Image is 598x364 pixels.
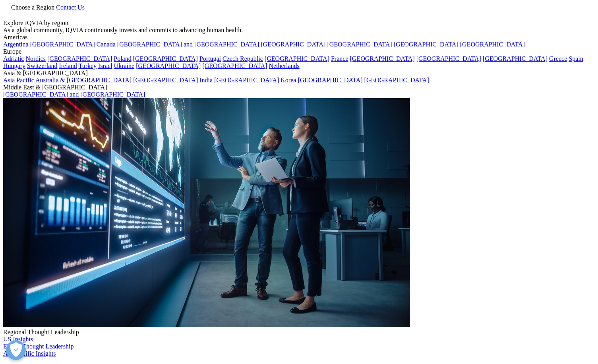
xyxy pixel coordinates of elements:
a: Czech Republic [223,55,263,62]
a: [GEOGRAPHIC_DATA] [133,55,198,62]
a: Turkey [78,62,97,69]
a: Israel [98,62,112,69]
div: Europe [3,48,595,55]
div: Explore IQVIA by region [3,19,595,27]
div: Americas [3,34,595,41]
a: [GEOGRAPHIC_DATA] [394,41,459,48]
a: [GEOGRAPHIC_DATA] [30,41,95,48]
a: [GEOGRAPHIC_DATA] [364,77,429,83]
a: Greece [549,55,567,62]
a: [GEOGRAPHIC_DATA] [47,55,112,62]
span: Choose a Region [11,4,54,11]
a: Korea [281,77,296,83]
a: Spain [569,55,583,62]
div: Asia & [GEOGRAPHIC_DATA] [3,70,595,77]
a: France [331,55,348,62]
a: Netherlands [269,62,299,69]
a: [GEOGRAPHIC_DATA] [261,41,325,48]
a: [GEOGRAPHIC_DATA] [214,77,279,83]
a: Adriatic [3,55,24,62]
a: [GEOGRAPHIC_DATA] [460,41,525,48]
a: Asia Pacific [3,77,34,83]
a: Switzerland [27,62,57,69]
a: Poland [114,55,131,62]
a: Ukraine [114,62,135,69]
a: Hungary [3,62,25,69]
a: India [199,77,213,83]
a: [GEOGRAPHIC_DATA] [265,55,329,62]
div: As a global community, IQVIA continuously invests and commits to advancing human health. [3,27,595,34]
img: 2093_analyzing-data-using-big-screen-display-and-laptop.png [3,98,410,327]
a: Asia Pacific Insights [3,350,56,357]
a: Nordics [25,55,46,62]
a: [GEOGRAPHIC_DATA] [298,77,362,83]
a: Argentina [3,41,29,48]
a: [GEOGRAPHIC_DATA] [350,55,415,62]
a: Australia & [GEOGRAPHIC_DATA] [35,77,132,83]
a: Contact Us [56,4,85,11]
a: [GEOGRAPHIC_DATA] and [GEOGRAPHIC_DATA] [3,91,145,98]
a: Canada [97,41,116,48]
div: Middle East & [GEOGRAPHIC_DATA] [3,84,595,91]
a: [GEOGRAPHIC_DATA] [133,77,198,83]
a: [GEOGRAPHIC_DATA] and [GEOGRAPHIC_DATA] [117,41,259,48]
div: Regional Thought Leadership [3,329,595,336]
a: Ireland [59,62,77,69]
a: Portugal [199,55,221,62]
a: [GEOGRAPHIC_DATA] [416,55,481,62]
button: Abrir preferências [6,340,26,360]
a: EMEA Thought Leadership [3,343,74,350]
a: [GEOGRAPHIC_DATA] [327,41,392,48]
a: US Insights [3,336,33,343]
a: [GEOGRAPHIC_DATA] [202,62,267,69]
a: [GEOGRAPHIC_DATA] [483,55,548,62]
a: [GEOGRAPHIC_DATA] [136,62,201,69]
